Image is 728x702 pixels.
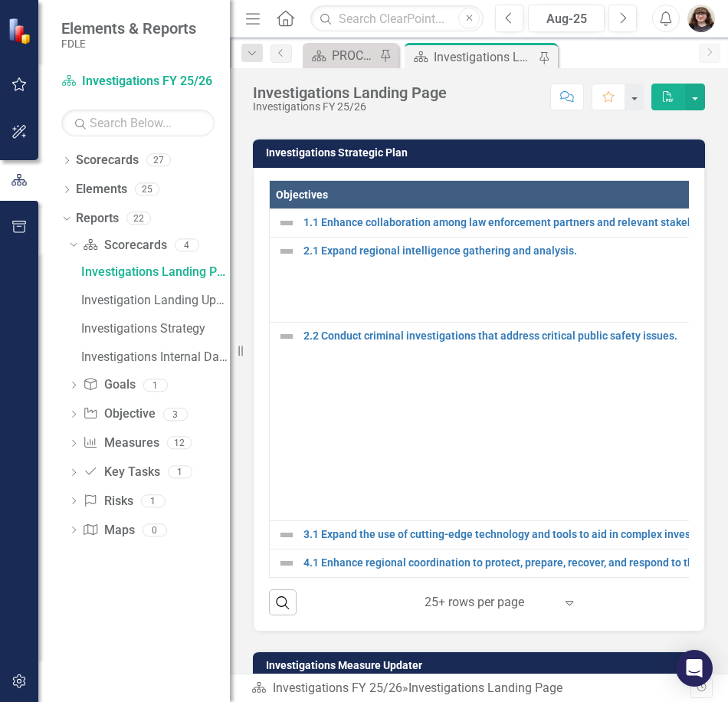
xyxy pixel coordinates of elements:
[77,287,230,312] a: Investigation Landing Updater
[76,210,119,228] a: Reports
[277,214,296,232] img: Not Defined
[143,379,168,392] div: 1
[310,5,484,32] input: Search ClearPoint...
[408,681,562,695] div: Investigations Landing Page
[277,526,296,544] img: Not Defined
[76,152,139,169] a: Scorecards
[175,238,199,251] div: 4
[81,294,230,307] div: Investigation Landing Updater
[7,16,35,44] img: ClearPoint Strategy
[163,408,188,421] div: 3
[61,110,215,136] input: Search Below...
[277,554,296,572] img: Not Defined
[687,5,715,32] img: Lola Brannen
[83,405,155,423] a: Objective
[332,46,375,65] div: PROC Landing Page
[141,494,166,507] div: 1
[528,5,605,32] button: Aug-25
[676,650,713,687] div: Open Intercom Messenger
[83,237,166,254] a: Scorecards
[273,681,402,695] a: Investigations FY 25/26
[83,522,134,540] a: Maps
[135,183,159,196] div: 25
[61,73,215,90] a: Investigations FY 25/26
[167,437,192,450] div: 12
[253,84,447,101] div: Investigations Landing Page
[266,147,697,159] h3: Investigations Strategic Plan
[61,38,196,50] small: FDLE
[266,660,697,671] h3: Investigations Measure Updater
[83,493,133,510] a: Risks
[81,265,230,279] div: Investigations Landing Page
[533,10,599,28] div: Aug-25
[77,344,230,369] a: Investigations Internal Dashboard
[307,46,375,65] a: PROC Landing Page
[434,48,535,67] div: Investigations Landing Page
[83,464,159,481] a: Key Tasks
[83,376,135,394] a: Goals
[146,154,171,167] div: 27
[76,181,127,198] a: Elements
[77,316,230,340] a: Investigations Strategy
[77,259,230,284] a: Investigations Landing Page
[168,466,192,479] div: 1
[61,19,196,38] span: Elements & Reports
[253,101,447,113] div: Investigations FY 25/26
[126,212,151,225] div: 22
[83,435,159,452] a: Measures
[251,680,690,697] div: »
[143,523,167,536] div: 0
[277,242,296,261] img: Not Defined
[81,350,230,364] div: Investigations Internal Dashboard
[81,322,230,336] div: Investigations Strategy
[277,327,296,346] img: Not Defined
